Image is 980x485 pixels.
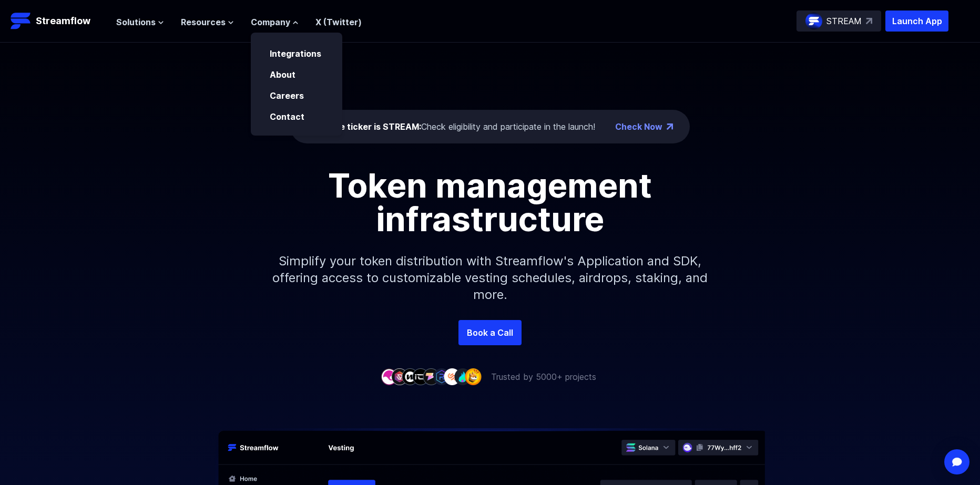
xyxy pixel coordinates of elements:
[251,16,290,28] span: Company
[433,368,450,385] img: company-6
[491,370,596,383] p: Trusted by 5000+ projects
[251,16,299,28] button: Company
[458,320,522,345] a: Book a Call
[667,123,673,130] img: top-right-arrow.png
[116,16,164,28] button: Solutions
[381,368,397,385] img: company-1
[423,368,440,385] img: company-5
[826,15,862,27] p: STREAM
[328,120,595,133] div: Check eligibility and participate in the launch!
[328,121,421,132] span: The ticker is STREAM:
[36,14,90,28] p: Streamflow
[181,16,234,28] button: Resources
[264,236,716,320] p: Simplify your token distribution with Streamflow's Application and SDK, offering access to custom...
[270,48,321,59] a: Integrations
[797,11,881,32] a: STREAM
[885,11,948,32] button: Launch App
[11,11,106,32] a: Streamflow
[944,449,969,474] div: Open Intercom Messenger
[253,169,727,236] h1: Token management infrastructure
[391,368,408,385] img: company-2
[412,368,429,385] img: company-4
[454,368,471,385] img: company-8
[866,18,872,24] img: top-right-arrow.svg
[402,368,418,385] img: company-3
[270,69,295,80] a: About
[181,16,226,28] span: Resources
[315,17,362,27] a: X (Twitter)
[615,120,662,133] a: Check Now
[116,16,156,28] span: Solutions
[270,111,304,122] a: Contact
[444,368,461,385] img: company-7
[465,368,482,385] img: company-9
[805,13,822,29] img: streamflow-logo-circle.png
[270,90,304,101] a: Careers
[11,11,32,32] img: Streamflow Logo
